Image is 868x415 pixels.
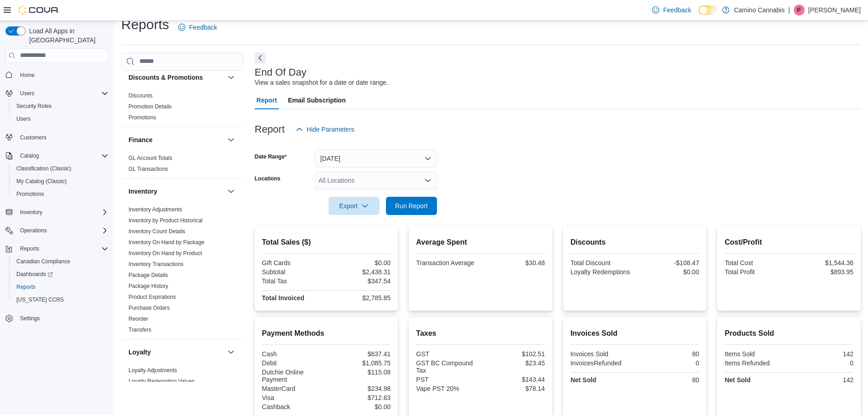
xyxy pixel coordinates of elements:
[13,282,39,292] a: Reports
[16,225,108,236] span: Operations
[121,365,244,390] div: Loyalty
[16,70,38,81] a: Home
[255,78,388,87] div: View a sales snapshot for a date or date range.
[13,269,108,280] span: Dashboards
[262,259,324,266] div: Gift Cards
[16,207,108,218] span: Inventory
[20,209,42,216] span: Inventory
[2,242,112,255] button: Reports
[13,189,48,200] a: Promotions
[570,268,633,276] div: Loyalty Redemptions
[13,256,74,267] a: Canadian Compliance
[128,239,205,246] span: Inventory On Hand by Package
[128,261,184,268] span: Inventory Transactions
[128,154,172,162] span: GL Account Totals
[788,5,790,15] p: |
[128,206,182,213] a: Inventory Adjustments
[20,90,34,97] span: Users
[128,283,168,289] a: Package History
[416,328,545,339] h2: Taxes
[121,204,244,339] div: Inventory
[16,102,51,110] span: Security Roles
[16,88,38,99] button: Users
[226,72,236,83] button: Discounts & Promotions
[16,190,44,198] span: Promotions
[416,237,545,248] h2: Average Spent
[16,132,50,143] a: Customers
[16,243,43,254] button: Reports
[262,237,391,248] h2: Total Sales ($)
[128,92,153,99] span: Discounts
[16,150,108,161] span: Catalog
[424,177,431,184] button: Open list of options
[262,268,324,276] div: Subtotal
[20,227,47,234] span: Operations
[328,385,390,392] div: $234.98
[307,125,354,134] span: Hide Parameters
[724,328,853,339] h2: Products Sold
[16,115,31,123] span: Users
[663,5,691,15] span: Feedback
[13,176,71,187] a: My Catalog (Classic)
[483,359,545,367] div: $23.45
[128,261,184,267] a: Inventory Transactions
[13,176,108,187] span: My Catalog (Classic)
[483,376,545,383] div: $143.44
[416,376,478,383] div: PST
[570,359,633,367] div: InvoicesRefunded
[2,131,112,144] button: Customers
[724,350,787,358] div: Items Sold
[724,237,853,248] h2: Cost/Profit
[570,328,699,339] h2: Invoices Sold
[257,91,277,109] span: Report
[128,92,153,99] a: Discounts
[128,217,203,224] a: Inventory by Product Historical
[16,165,72,172] span: Classification (Classic)
[637,350,699,358] div: 80
[175,18,221,36] a: Feedback
[16,132,108,143] span: Customers
[262,350,324,358] div: Cash
[13,163,75,174] a: Classification (Classic)
[16,178,67,185] span: My Catalog (Classic)
[255,52,266,63] button: Next
[13,101,108,112] span: Security Roles
[226,186,236,197] button: Inventory
[128,135,153,144] h3: Finance
[262,328,391,339] h2: Payment Methods
[13,294,67,305] a: [US_STATE] CCRS
[26,26,108,45] span: Load All Apps in [GEOGRAPHIC_DATA]
[128,155,172,161] a: GL Account Totals
[226,347,236,358] button: Loyalty
[570,237,699,248] h2: Discounts
[9,293,112,306] button: [US_STATE] CCRS
[128,135,224,144] button: Finance
[255,67,307,78] h3: End Of Day
[20,72,35,79] span: Home
[16,69,108,81] span: Home
[9,255,112,268] button: Canadian Compliance
[416,359,478,374] div: GST BC Compound Tax
[128,103,172,110] span: Promotion Details
[808,5,861,15] p: [PERSON_NAME]
[128,348,224,357] button: Loyalty
[328,294,390,302] div: $2,785.85
[2,312,112,325] button: Settings
[791,268,853,276] div: $893.95
[128,250,202,256] a: Inventory On Hand by Product
[262,394,324,401] div: Visa
[334,197,374,215] span: Export
[13,269,56,280] a: Dashboards
[483,385,545,392] div: $78.14
[128,114,156,121] span: Promotions
[16,207,46,218] button: Inventory
[128,73,224,82] button: Discounts & Promotions
[13,163,108,174] span: Classification (Classic)
[797,5,802,15] span: IF
[128,187,224,196] button: Inventory
[262,369,324,383] div: Dutchie Online Payment
[16,313,43,324] a: Settings
[9,188,112,200] button: Promotions
[16,150,42,161] button: Catalog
